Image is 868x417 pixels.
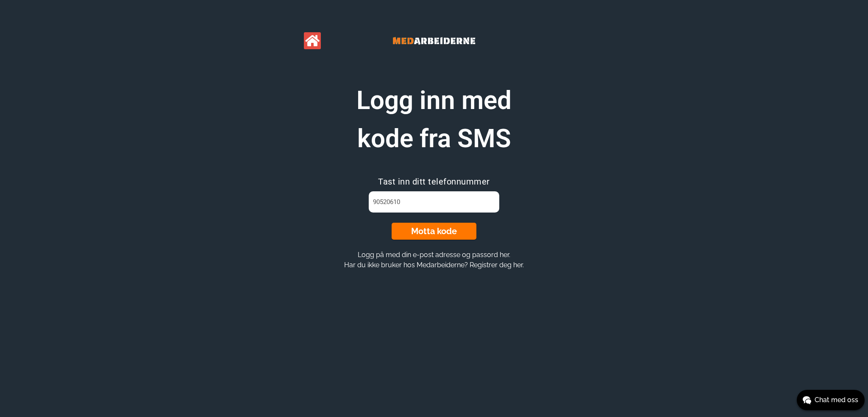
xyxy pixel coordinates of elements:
[378,176,490,187] span: Tast inn ditt telefonnummer
[355,250,513,259] button: Logg på med din e-post adresse og passord her.
[797,390,865,410] button: Chat med oss
[392,223,476,240] button: Motta kode
[370,25,498,56] img: Banner
[328,81,540,158] h1: Logg inn med kode fra SMS
[815,395,858,405] span: Chat med oss
[342,260,526,269] button: Har du ikke bruker hos Medarbeiderne? Registrer deg her.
